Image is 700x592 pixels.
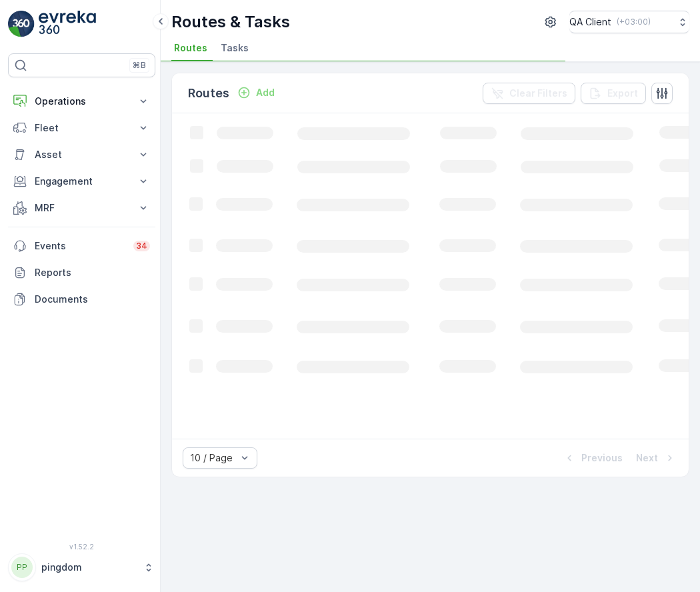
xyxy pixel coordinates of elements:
[8,543,155,551] span: v 1.52.2
[256,86,275,99] p: Add
[581,83,646,104] button: Export
[569,11,689,33] button: QA Client(+03:00)
[8,553,155,581] button: PPpingdom
[35,266,150,279] p: Reports
[8,88,155,115] button: Operations
[136,241,147,251] p: 34
[133,60,146,71] p: ⌘B
[35,148,129,161] p: Asset
[569,15,611,29] p: QA Client
[35,293,150,306] p: Documents
[41,561,137,574] p: pingdom
[617,17,651,27] p: ( +03:00 )
[11,557,33,578] div: PP
[635,450,678,466] button: Next
[35,175,129,188] p: Engagement
[35,121,129,135] p: Fleet
[607,87,638,100] p: Export
[8,168,155,195] button: Engagement
[35,239,125,253] p: Events
[232,85,280,101] button: Add
[39,11,96,37] img: logo_light-DOdMpM7g.png
[8,286,155,313] a: Documents
[8,115,155,141] button: Fleet
[561,450,624,466] button: Previous
[8,233,155,259] a: Events34
[174,41,207,55] span: Routes
[509,87,567,100] p: Clear Filters
[8,259,155,286] a: Reports
[35,201,129,215] p: MRF
[581,451,623,465] p: Previous
[35,95,129,108] p: Operations
[636,451,658,465] p: Next
[8,11,35,37] img: logo
[8,141,155,168] button: Asset
[8,195,155,221] button: MRF
[171,11,290,33] p: Routes & Tasks
[483,83,575,104] button: Clear Filters
[188,84,229,103] p: Routes
[221,41,249,55] span: Tasks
